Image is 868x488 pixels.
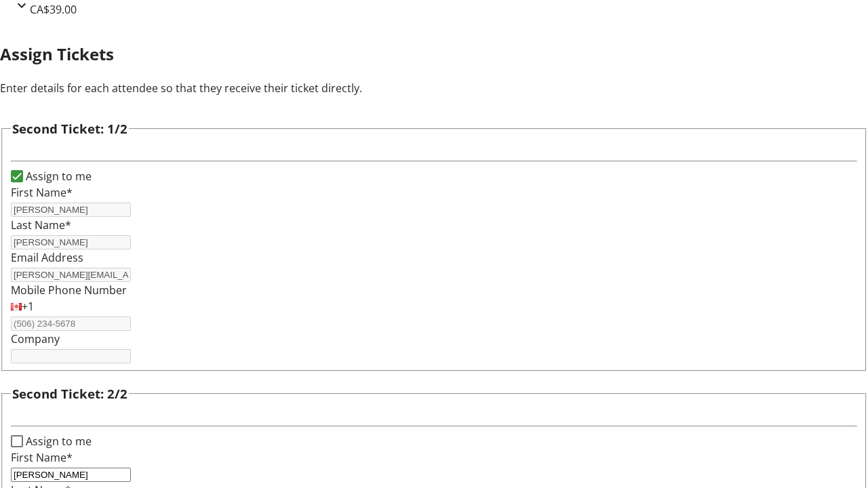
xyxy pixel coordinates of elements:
label: Email Address [11,250,83,265]
label: Assign to me [23,168,92,184]
label: Company [11,331,60,346]
label: First Name* [11,450,73,465]
label: Last Name* [11,218,71,232]
h3: Second Ticket: 1/2 [12,119,127,138]
span: CA$39.00 [30,2,77,17]
label: First Name* [11,185,73,200]
input: (506) 234-5678 [11,317,131,331]
label: Assign to me [23,433,92,449]
label: Mobile Phone Number [11,283,127,298]
h3: Second Ticket: 2/2 [12,384,127,403]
